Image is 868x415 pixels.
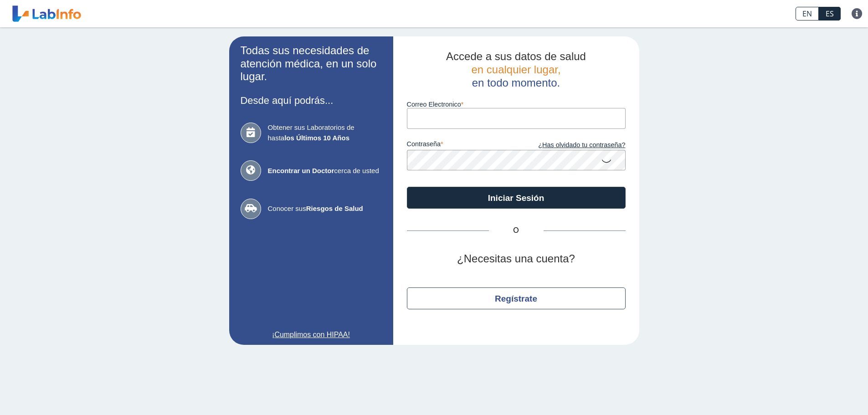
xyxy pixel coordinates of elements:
button: Regístrate [407,287,626,309]
span: O [489,225,544,236]
span: Conocer sus [268,204,382,214]
a: ¡Cumplimos con HIPAA! [241,329,382,340]
label: Correo Electronico [407,101,626,108]
a: ES [819,7,841,20]
span: Accede a sus datos de salud [446,50,586,62]
b: los Últimos 10 Años [284,134,349,142]
label: contraseña [407,140,516,150]
a: EN [796,7,819,20]
h2: ¿Necesitas una cuenta? [407,252,626,266]
span: en cualquier lugar, [471,63,560,76]
a: ¿Has olvidado tu contraseña? [516,140,626,150]
span: Obtener sus Laboratorios de hasta [268,123,382,143]
b: Riesgos de Salud [306,205,363,212]
h2: Todas sus necesidades de atención médica, en un solo lugar. [241,44,382,83]
span: en todo momento. [472,77,560,89]
button: Iniciar Sesión [407,187,626,209]
b: Encontrar un Doctor [268,167,334,174]
h3: Desde aquí podrás... [241,95,382,106]
span: cerca de usted [268,166,382,176]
